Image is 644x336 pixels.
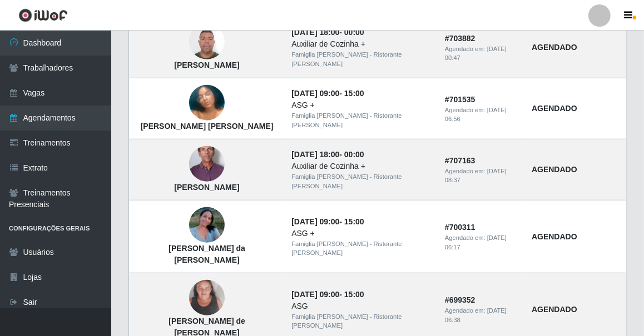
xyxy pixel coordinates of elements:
strong: # 703882 [445,34,475,43]
img: Juliani Cristina Fidelis da Silva [189,72,225,135]
img: Luciano da Silva [189,18,225,66]
div: ASG [291,300,432,312]
strong: [PERSON_NAME] [174,61,239,69]
img: Ivanira marques da Silva Santos [189,202,225,249]
strong: # 701535 [445,95,475,104]
time: 00:00 [344,28,364,37]
div: Agendado em: [445,233,518,252]
div: Agendado em: [445,44,518,63]
strong: AGENDADO [532,305,577,314]
strong: - [291,89,364,98]
time: [DATE] 06:17 [445,234,507,250]
strong: [PERSON_NAME] da [PERSON_NAME] [169,244,245,264]
div: Famiglia [PERSON_NAME] - Ristorante [PERSON_NAME] [291,239,432,258]
time: 00:00 [344,150,364,159]
time: [DATE] 09:00 [291,89,339,98]
div: ASG + [291,228,432,239]
strong: AGENDADO [532,232,577,241]
time: [DATE] 18:00 [291,150,339,159]
strong: AGENDADO [532,43,577,52]
div: ASG + [291,99,432,111]
div: Agendado em: [445,167,518,185]
strong: - [291,28,364,37]
time: 15:00 [344,89,364,98]
strong: - [291,150,364,159]
div: Famiglia [PERSON_NAME] - Ristorante [PERSON_NAME] [291,111,432,130]
strong: - [291,217,364,226]
strong: - [291,290,364,299]
div: Auxiliar de Cozinha + [291,38,432,50]
img: CoreUI Logo [18,8,68,22]
time: 15:00 [344,217,364,226]
div: Famiglia [PERSON_NAME] - Ristorante [PERSON_NAME] [291,50,432,69]
time: [DATE] 06:38 [445,307,507,323]
div: Agendado em: [445,106,518,124]
time: [DATE] 18:00 [291,28,339,37]
strong: AGENDADO [532,165,577,174]
div: Auxiliar de Cozinha + [291,161,432,172]
img: Maria de Fátima da Silva [189,274,225,322]
strong: # 707163 [445,156,475,165]
strong: # 700311 [445,223,475,232]
strong: AGENDADO [532,104,577,113]
strong: [PERSON_NAME] [PERSON_NAME] [141,122,274,131]
time: 15:00 [344,290,364,299]
strong: [PERSON_NAME] [174,183,239,192]
div: Famiglia [PERSON_NAME] - Ristorante [PERSON_NAME] [291,172,432,191]
time: [DATE] 09:00 [291,290,339,299]
div: Agendado em: [445,306,518,325]
div: Famiglia [PERSON_NAME] - Ristorante [PERSON_NAME] [291,312,432,331]
strong: # 699352 [445,295,475,304]
time: [DATE] 09:00 [291,217,339,226]
img: Jonas Batista Porpino [189,128,225,201]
